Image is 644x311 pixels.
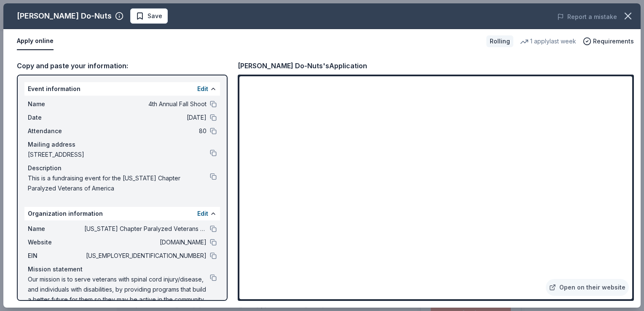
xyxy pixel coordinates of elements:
span: [DOMAIN_NAME] [84,237,207,247]
div: [PERSON_NAME] Do-Nuts's Application [238,60,367,71]
div: [PERSON_NAME] Do-Nuts [17,9,112,23]
span: Requirements [593,36,634,46]
div: Copy and paste your information: [17,60,228,71]
div: Description [28,163,217,173]
span: EIN [28,251,84,261]
div: 1 apply last week [520,36,576,46]
span: [US_STATE] Chapter Paralyzed Veterans of America [84,224,207,234]
button: Requirements [583,36,634,46]
span: Name [28,99,84,109]
span: This is a fundraising event for the [US_STATE] Chapter Paralyzed Veterans of America [28,173,210,193]
span: Our mission is to serve veterans with spinal cord injury/disease, and individuals with disabiliti... [28,274,210,305]
span: Date [28,113,84,123]
span: Attendance [28,126,84,136]
span: 80 [84,126,207,136]
div: Rolling [486,35,513,47]
span: 4th Annual Fall Shoot [84,99,207,109]
button: Edit [197,84,208,94]
button: Edit [197,209,208,219]
span: [DATE] [84,113,207,123]
span: Website [28,237,84,247]
button: Apply online [17,32,54,50]
a: Open on their website [546,279,629,296]
div: Mission statement [28,264,217,274]
span: Save [148,11,162,21]
span: [US_EMPLOYER_IDENTIFICATION_NUMBER] [84,251,207,261]
div: Event information [24,82,220,96]
button: Save [130,8,168,24]
span: Name [28,224,84,234]
span: [STREET_ADDRESS] [28,150,210,160]
div: Mailing address [28,139,217,150]
div: Organization information [24,207,220,220]
button: Report a mistake [557,12,617,22]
